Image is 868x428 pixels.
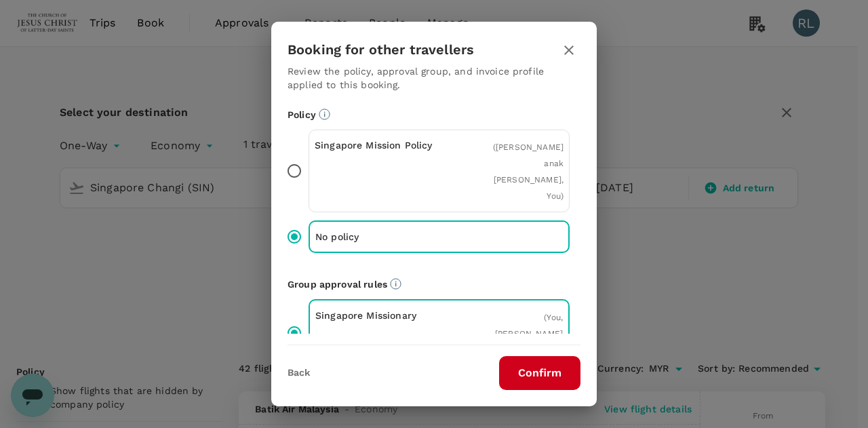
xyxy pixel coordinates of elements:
[315,309,439,322] p: Singapore Missionary
[493,142,564,201] span: ( [PERSON_NAME] anak [PERSON_NAME], You )
[288,368,310,378] button: Back
[288,64,580,92] p: Review the policy, approval group, and invoice profile applied to this booking.
[288,277,580,291] p: Group approval rules
[315,230,439,244] p: No policy
[315,138,439,152] p: Singapore Mission Policy
[288,108,580,121] p: Policy
[390,278,401,290] svg: Default approvers or custom approval rules (if available) are based on the user group.
[499,356,580,390] button: Confirm
[288,42,474,58] h3: Booking for other travellers
[319,109,330,120] svg: Booking restrictions are based on the selected travel policy.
